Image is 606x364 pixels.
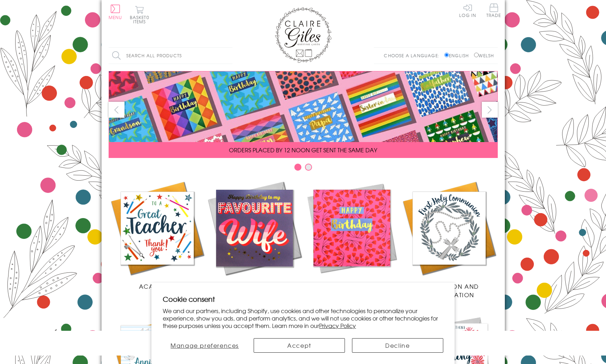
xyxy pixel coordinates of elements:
[482,102,498,118] button: next
[229,146,377,154] span: ORDERS PLACED BY 12 NOON GET SENT THE SAME DAY
[225,48,232,64] input: Search
[163,307,443,329] p: We and our partners, including Shopify, use cookies and other technologies to personalize your ex...
[335,282,369,290] span: Birthdays
[109,180,206,290] a: Academic
[163,338,247,353] button: Manage preferences
[474,52,494,59] label: Welsh
[109,102,125,118] button: prev
[303,180,400,290] a: Birthdays
[486,4,501,19] a: Trade
[139,282,175,290] span: Academic
[171,341,239,350] span: Manage preferences
[109,5,122,19] button: Menu
[384,52,443,59] p: Choose a language:
[163,294,443,304] h2: Cookie consent
[231,282,277,290] span: New Releases
[444,53,449,57] input: English
[459,4,476,17] a: Log In
[275,7,331,63] img: Claire Giles Greetings Cards
[444,52,472,59] label: English
[206,180,303,290] a: New Releases
[486,4,501,17] span: Trade
[419,282,479,299] span: Communion and Confirmation
[254,338,345,353] button: Accept
[352,338,443,353] button: Decline
[319,321,356,330] a: Privacy Policy
[130,6,149,24] button: Basket0 items
[400,180,498,299] a: Communion and Confirmation
[474,53,479,57] input: Welsh
[294,164,301,171] button: Carousel Page 1 (Current Slide)
[109,48,232,64] input: Search all products
[109,14,122,20] span: Menu
[305,164,312,171] button: Carousel Page 2
[133,14,149,25] span: 0 items
[109,163,498,174] div: Carousel Pagination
